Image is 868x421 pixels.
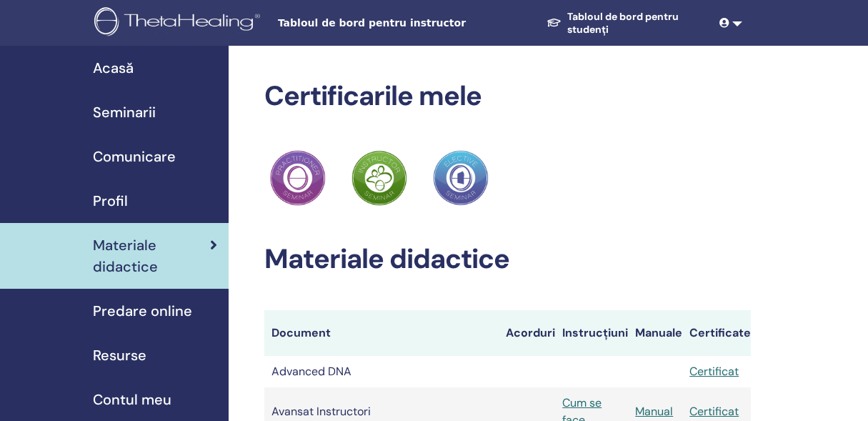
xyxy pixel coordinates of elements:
th: Manuale [628,310,682,356]
span: Seminarii [93,101,156,123]
span: Contul meu [93,389,171,410]
a: Certificat [689,404,739,419]
span: Materiale didactice [93,234,210,277]
span: Tabloul de bord pentru instructor [278,16,492,31]
td: Advanced DNA [264,356,499,387]
span: Acasă [93,57,134,79]
th: Document [264,310,499,356]
a: Certificat [689,364,739,379]
img: Practitioner [433,150,489,206]
span: Predare online [93,300,192,322]
a: Tabloul de bord pentru studenți [535,4,714,43]
th: Acorduri [499,310,555,356]
span: Comunicare [93,146,176,167]
img: graduation-cap-white.svg [547,17,562,28]
span: Profil [93,190,128,212]
img: Practitioner [270,150,326,206]
th: Certificate [682,310,751,356]
img: logo.png [94,7,265,39]
th: Instrucțiuni [555,310,628,356]
span: Resurse [93,345,146,366]
a: Manual [635,404,673,419]
img: Practitioner [351,150,407,206]
h2: Materiale didactice [264,243,751,276]
h2: Certificarile mele [264,80,751,113]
